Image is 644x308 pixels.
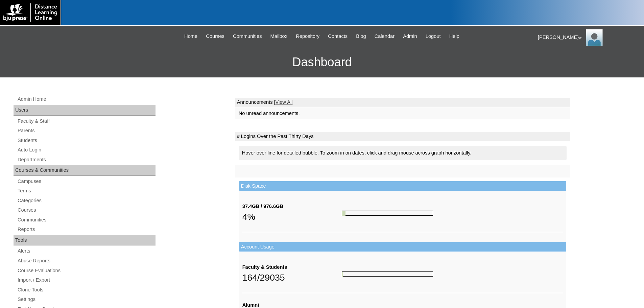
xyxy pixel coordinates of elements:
span: Mailbox [270,32,288,40]
div: 4% [242,210,342,223]
td: Disk Space [239,181,566,191]
a: Logout [422,32,444,40]
div: Courses & Communities [14,165,156,176]
a: Terms [17,187,156,195]
div: 164/29035 [242,271,342,284]
div: [PERSON_NAME] [538,29,637,46]
a: Repository [292,32,323,40]
div: 37.4GB / 976.6GB [242,203,342,210]
a: Help [446,32,463,40]
img: logo-white.png [3,3,57,22]
a: Contacts [325,32,351,40]
span: Calendar [375,32,395,40]
span: Help [449,32,459,40]
div: Tools [14,235,156,246]
td: Account Usage [239,242,566,252]
td: # Logins Over the Past Thirty Days [235,132,570,141]
a: Alerts [17,247,156,255]
a: Auto Login [17,146,156,154]
a: Course Evaluations [17,266,156,275]
a: Courses [202,32,228,40]
a: Categories [17,196,156,205]
span: Contacts [328,32,348,40]
h3: Dashboard [3,47,641,77]
a: Admin [400,32,421,40]
a: Students [17,136,156,145]
a: Communities [230,32,265,40]
a: Courses [17,206,156,214]
span: Blog [356,32,366,40]
a: Admin Home [17,95,156,103]
td: No unread announcements. [235,107,570,120]
a: Campuses [17,177,156,186]
img: Pam Miller / Distance Learning Online Staff [586,29,603,46]
a: Faculty & Staff [17,117,156,125]
div: Faculty & Students [242,264,342,271]
a: Settings [17,295,156,304]
a: Mailbox [267,32,291,40]
span: Courses [206,32,224,40]
div: Hover over line for detailed bubble. To zoom in on dates, click and drag mouse across graph horiz... [239,146,567,160]
a: Blog [353,32,369,40]
a: Home [181,32,201,40]
span: Home [184,32,197,40]
a: Clone Tools [17,286,156,294]
a: Calendar [371,32,398,40]
a: Abuse Reports [17,257,156,265]
td: Announcements | [235,98,570,107]
a: Reports [17,225,156,234]
a: View All [275,99,292,105]
span: Admin [403,32,417,40]
span: Logout [426,32,441,40]
a: Parents [17,126,156,135]
span: Communities [233,32,262,40]
div: Users [14,105,156,116]
span: Repository [296,32,319,40]
a: Import / Export [17,276,156,284]
a: Departments [17,156,156,164]
a: Communities [17,216,156,224]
